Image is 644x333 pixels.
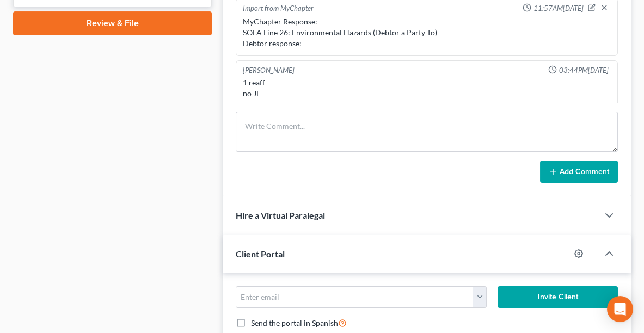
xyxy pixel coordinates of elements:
span: Hire a Virtual Paralegal [236,210,325,220]
div: Import from MyChapter [243,3,314,14]
div: 1 reaff no JL [243,77,611,99]
div: [PERSON_NAME] [243,65,295,76]
div: MyChapter Response: SOFA Line 26: Environmental Hazards (Debtor a Party To) Debtor response: [243,16,611,49]
div: Open Intercom Messenger [607,296,633,322]
button: Add Comment [540,161,618,183]
input: Enter email [236,287,474,307]
span: 03:44PM[DATE] [559,65,609,76]
span: 11:57AM[DATE] [533,3,584,14]
span: Send the portal in Spanish [251,318,338,328]
span: Client Portal [236,249,285,259]
button: Invite Client [498,286,618,308]
a: Review & File [13,11,212,35]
